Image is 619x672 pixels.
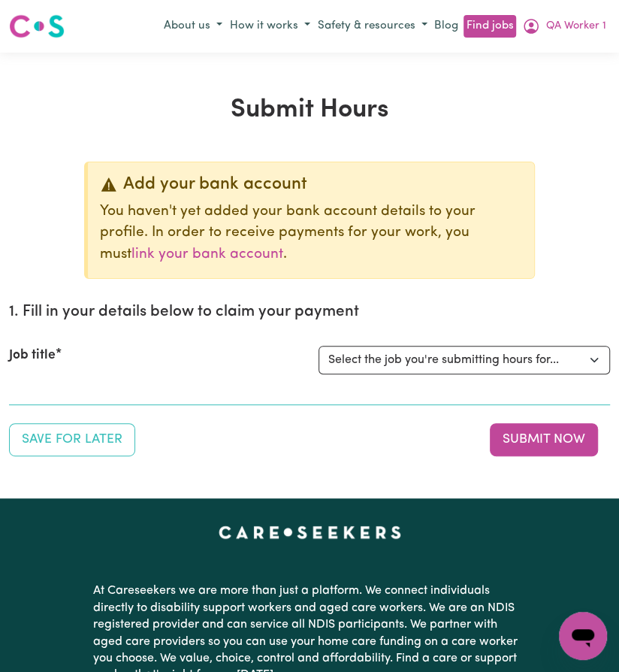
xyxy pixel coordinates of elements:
[9,9,65,44] a: Careseekers logo
[9,13,65,40] img: Careseekers logo
[314,14,431,39] button: Safety & resources
[9,95,610,126] h1: Submit Hours
[226,14,314,39] button: How it works
[490,423,598,456] button: Submit your job report
[160,14,226,39] button: About us
[131,247,283,262] a: link your bank account
[9,346,56,365] label: Job title
[100,201,522,266] p: You haven't yet added your bank account details to your profile. In order to receive payments for...
[463,15,515,38] a: Find jobs
[546,18,606,35] span: QA Worker 1
[9,303,610,322] h2: 1. Fill in your details below to claim your payment
[518,14,610,39] button: My Account
[431,15,461,38] a: Blog
[559,612,607,660] iframe: Button to launch messaging window
[9,423,135,456] button: Save your job report
[100,174,522,195] div: Add your bank account
[219,525,401,537] a: Careseekers home page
